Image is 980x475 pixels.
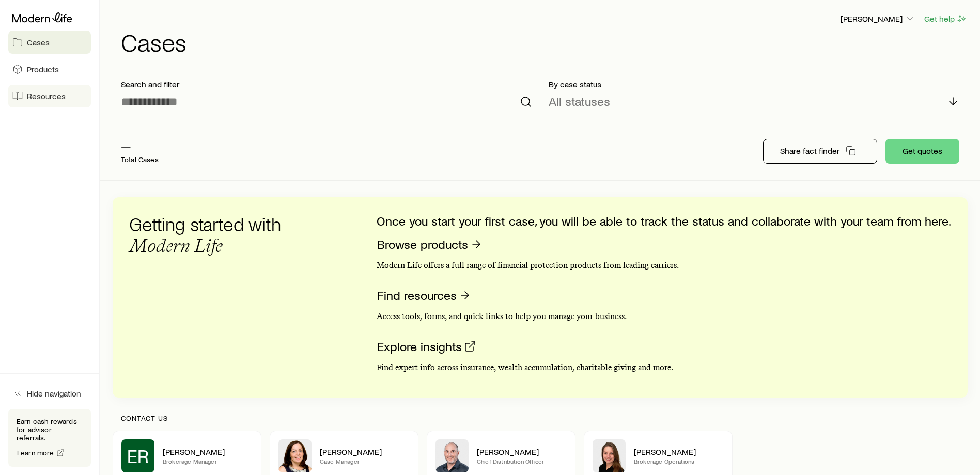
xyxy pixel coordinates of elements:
[163,457,253,465] p: Brokerage Manager
[763,139,877,164] button: Share fact finder
[121,139,159,153] p: —
[477,457,567,465] p: Chief Distribution Officer
[377,288,472,304] a: Find resources
[121,414,959,422] p: Contact us
[780,146,839,156] p: Share fact finder
[377,339,477,355] a: Explore insights
[27,37,50,47] span: Cases
[8,58,91,81] a: Products
[377,311,951,322] p: Access tools, forms, and quick links to help you manage your business.
[163,447,253,457] p: [PERSON_NAME]
[634,457,724,465] p: Brokerage Operations
[924,13,968,25] button: Get help
[885,139,959,164] button: Get quotes
[129,234,223,257] span: Modern Life
[27,388,81,399] span: Hide navigation
[8,382,91,405] button: Hide navigation
[8,409,91,467] div: Earn cash rewards for advisor referrals.Learn more
[127,446,149,466] span: ER
[121,29,968,54] h1: Cases
[320,447,410,457] p: [PERSON_NAME]
[17,449,54,456] span: Learn more
[320,457,410,465] p: Case Manager
[377,260,951,271] p: Modern Life offers a full range of financial protection products from leading carriers.
[17,417,83,442] p: Earn cash rewards for advisor referrals.
[27,64,59,74] span: Products
[841,13,915,24] p: [PERSON_NAME]
[8,31,91,54] a: Cases
[377,362,951,373] p: Find expert info across insurance, wealth accumulation, charitable giving and more.
[593,439,626,472] img: Ellen Wall
[27,91,66,101] span: Resources
[377,236,483,252] a: Browse products
[435,439,469,472] img: Dan Pierson
[840,13,915,25] button: [PERSON_NAME]
[278,439,312,472] img: Heather McKee
[634,447,724,457] p: [PERSON_NAME]
[121,155,159,164] p: Total Cases
[121,79,532,89] p: Search and filter
[477,447,567,457] p: [PERSON_NAME]
[377,214,951,228] p: Once you start your first case, you will be able to track the status and collaborate with your te...
[549,79,960,89] p: By case status
[549,94,610,108] p: All statuses
[129,214,294,256] h3: Getting started with
[8,85,91,107] a: Resources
